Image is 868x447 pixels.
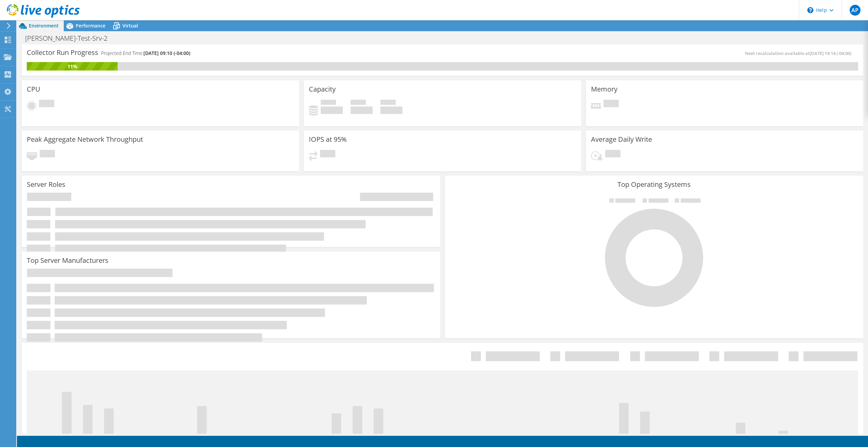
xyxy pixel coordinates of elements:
h4: 0 GiB [351,106,373,114]
span: Virtual [122,22,138,29]
span: [DATE] 19:14 (-04:00) [810,50,851,56]
span: Total [380,100,396,106]
h3: Peak Aggregate Network Throughput [27,136,143,143]
span: [DATE] 09:10 (-04:00) [143,50,190,56]
span: Free [351,100,366,106]
span: Used [321,100,336,106]
span: Pending [605,150,620,159]
h3: Server Roles [27,181,65,188]
svg: \n [807,7,813,13]
h3: Top Server Manufacturers [27,257,108,264]
h3: CPU [27,85,40,93]
h3: Memory [591,85,617,93]
h4: Projected End Time: [101,50,190,57]
div: 11% [27,63,118,70]
h3: Top Operating Systems [450,181,858,188]
h3: Average Daily Write [591,136,652,143]
h3: Capacity [309,85,336,93]
h4: 0 GiB [380,106,402,114]
span: Pending [39,100,54,109]
h1: [PERSON_NAME]-Test-Srv-2 [22,35,118,42]
h3: IOPS at 95% [309,136,347,143]
span: Pending [604,100,619,109]
span: Performance [76,22,105,29]
h4: 0 GiB [321,106,343,114]
span: AP [850,5,861,16]
span: Pending [40,150,55,159]
span: Next recalculation available at [745,50,855,56]
span: Pending [320,150,335,159]
span: Environment [29,22,59,29]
